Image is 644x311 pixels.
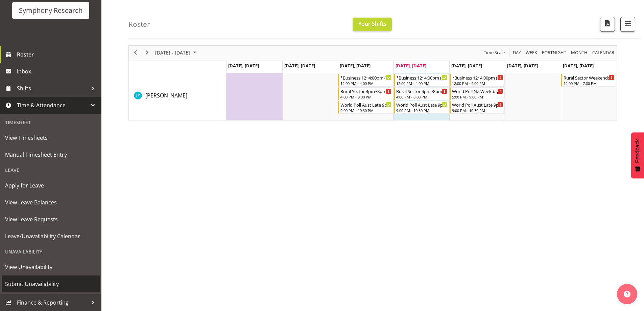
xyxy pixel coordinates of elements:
[2,194,100,211] a: View Leave Balances
[17,83,88,93] span: Shifts
[358,20,386,27] span: Your Shifts
[340,74,391,81] div: *Business 12~4:00pm (mixed shift start times)
[450,87,505,100] div: Jake Pringle"s event - World Poll NZ Weekdays Begin From Friday, September 26, 2025 at 5:00:00 PM...
[284,63,315,69] span: [DATE], [DATE]
[452,94,503,99] div: 5:00 PM - 9:00 PM
[5,197,96,207] span: View Leave Balances
[570,48,589,57] button: Timeline Month
[2,129,100,146] a: View Timesheets
[452,74,503,81] div: *Business 12~4:00pm (mixed shift start times)
[483,48,506,57] button: Time Scale
[512,48,522,57] button: Timeline Day
[561,74,616,87] div: Jake Pringle"s event - Rural Sector Weekends Begin From Sunday, September 28, 2025 at 12:00:00 PM...
[128,45,617,120] div: Timeline Week of September 25, 2025
[525,48,538,57] span: Week
[2,163,100,177] div: Leave
[394,101,449,114] div: Jake Pringle"s event - World Poll Aust Late 9p~10:30p Begin From Thursday, September 25, 2025 at ...
[452,88,503,94] div: World Poll NZ Weekdays
[396,81,447,86] div: 12:00 PM - 4:00 PM
[5,262,96,272] span: View Unavailability
[507,63,538,69] span: [DATE], [DATE]
[483,48,505,57] span: Time Scale
[17,66,98,76] span: Inbox
[2,115,100,129] div: Timesheet
[17,297,88,308] span: Finance & Reporting
[452,101,503,108] div: World Poll Aust Late 9p~10:30p
[541,48,568,57] button: Fortnight
[145,92,187,99] span: [PERSON_NAME]
[2,177,100,194] a: Apply for Leave
[338,101,393,114] div: Jake Pringle"s event - World Poll Aust Late 9p~10:30p Begin From Wednesday, September 24, 2025 at...
[564,81,615,86] div: 12:00 PM - 7:00 PM
[396,94,447,99] div: 4:00 PM - 8:00 PM
[452,108,503,113] div: 9:00 PM - 10:30 PM
[340,108,391,113] div: 9:00 PM - 10:30 PM
[5,214,96,224] span: View Leave Requests
[592,48,615,57] span: calendar
[450,101,505,114] div: Jake Pringle"s event - World Poll Aust Late 9p~10:30p Begin From Friday, September 26, 2025 at 9:...
[396,101,447,108] div: World Poll Aust Late 9p~10:30p
[340,101,391,108] div: World Poll Aust Late 9p~10:30p
[128,20,150,28] h4: Roster
[525,48,539,57] button: Timeline Week
[129,73,226,120] td: Jake Pringle resource
[130,46,141,60] div: previous period
[394,74,449,87] div: Jake Pringle"s event - *Business 12~4:00pm (mixed shift start times) Begin From Thursday, Septemb...
[340,88,391,94] div: Rural Sector 4pm~8pm
[145,91,187,99] a: [PERSON_NAME]
[570,48,588,57] span: Month
[340,94,391,99] div: 4:00 PM - 8:00 PM
[396,74,447,81] div: *Business 12~4:00pm (mixed shift start times)
[143,48,152,57] button: Next
[564,74,615,81] div: Rural Sector Weekends
[624,291,630,297] img: help-xxl-2.png
[541,48,567,57] span: Fortnight
[2,245,100,259] div: Unavailability
[141,46,153,60] div: next period
[5,231,96,241] span: Leave/Unavailability Calendar
[340,63,371,69] span: [DATE], [DATE]
[600,17,615,32] button: Download a PDF of the roster according to the set date range.
[2,228,100,245] a: Leave/Unavailability Calendar
[17,49,98,60] span: Roster
[153,46,200,60] div: September 22 - 28, 2025
[2,259,100,275] a: View Unavailability
[396,88,447,94] div: Rural Sector 4pm~8pm
[5,133,96,143] span: View Timesheets
[631,132,644,178] button: Feedback - Show survey
[396,108,447,113] div: 9:00 PM - 10:30 PM
[512,48,522,57] span: Day
[340,81,391,86] div: 12:00 PM - 4:00 PM
[2,275,100,292] a: Submit Unavailability
[154,48,191,57] span: [DATE] - [DATE]
[131,48,140,57] button: Previous
[451,63,482,69] span: [DATE], [DATE]
[19,5,82,16] div: Symphony Research
[620,17,635,32] button: Filter Shifts
[5,180,96,191] span: Apply for Leave
[2,146,100,163] a: Manual Timesheet Entry
[338,74,393,87] div: Jake Pringle"s event - *Business 12~4:00pm (mixed shift start times) Begin From Wednesday, Septem...
[17,100,88,110] span: Time & Attendance
[394,87,449,100] div: Jake Pringle"s event - Rural Sector 4pm~8pm Begin From Thursday, September 25, 2025 at 4:00:00 PM...
[450,74,505,87] div: Jake Pringle"s event - *Business 12~4:00pm (mixed shift start times) Begin From Friday, September...
[5,150,96,160] span: Manual Timesheet Entry
[635,139,641,163] span: Feedback
[452,81,503,86] div: 12:00 PM - 4:00 PM
[2,211,100,228] a: View Leave Requests
[396,63,426,69] span: [DATE], [DATE]
[5,279,96,289] span: Submit Unavailability
[353,18,392,31] button: Your Shifts
[591,48,616,57] button: Month
[226,73,617,120] table: Timeline Week of September 25, 2025
[338,87,393,100] div: Jake Pringle"s event - Rural Sector 4pm~8pm Begin From Wednesday, September 24, 2025 at 4:00:00 P...
[154,48,199,57] button: September 2025
[563,63,594,69] span: [DATE], [DATE]
[228,63,259,69] span: [DATE], [DATE]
